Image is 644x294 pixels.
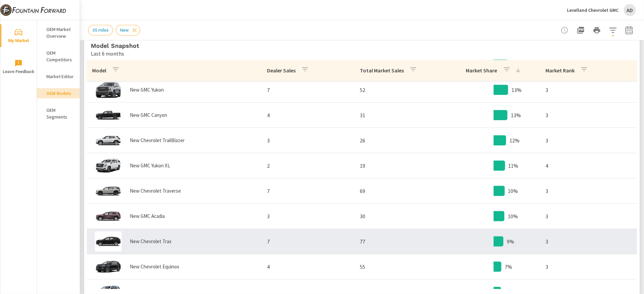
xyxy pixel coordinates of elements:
p: Market Rank [545,67,575,74]
p: 7 [267,187,349,195]
p: Market Share [466,67,497,74]
p: 2 [267,162,349,170]
p: 13% [511,111,521,119]
p: New Chevrolet TrailBlazer [130,137,185,143]
p: OEM Competitors [46,50,74,63]
h5: Model Snapshot [91,42,139,49]
p: New Chevrolet Traverse [130,188,181,194]
p: 7 [267,86,349,94]
p: 10% [508,187,518,195]
img: glamour [95,257,122,277]
button: Select Date Range [622,24,636,37]
p: Market Editor [46,73,74,80]
p: New Chevrolet Equinox [130,264,179,270]
p: 3 [545,263,632,271]
span: Leave Feedback [2,59,35,76]
div: OEM Models [37,88,80,98]
p: Dealer Sales [267,67,296,74]
p: 11% [508,162,519,170]
div: OEM Market Overview [37,24,80,41]
div: nav menu [0,20,37,82]
div: New [116,25,140,36]
p: New GMC Acadia [130,213,165,219]
span: My Market [2,28,35,45]
p: 52 [360,86,442,94]
span: New [116,28,133,33]
button: "Export Report to PDF" [574,24,588,37]
p: 9% [507,237,514,246]
p: 55 [360,263,442,271]
img: glamour [95,130,122,151]
p: 4 [545,162,632,170]
p: 7% [505,263,512,271]
p: 7 [267,237,349,246]
p: 69 [360,187,442,195]
p: Model [92,67,106,74]
img: glamour [95,231,122,252]
p: 4 [267,111,349,119]
img: glamour [95,156,122,176]
p: Total Market Sales [360,67,404,74]
p: 3 [545,136,632,144]
p: New GMC Canyon [130,112,167,118]
p: 12% [509,136,520,144]
img: glamour [95,105,122,125]
p: 3 [545,187,632,195]
p: 31 [360,111,442,119]
p: 26 [360,136,442,144]
button: Print Report [590,24,604,37]
p: 10% [508,212,518,220]
p: New GMC Yukon [130,87,164,93]
p: 77 [360,237,442,246]
p: New GMC Yukon XL [130,163,170,169]
p: 3 [545,86,632,94]
button: Apply Filters [606,24,620,37]
p: 3 [267,212,349,220]
p: OEM Market Overview [46,26,74,39]
p: Levelland Chevrolet GMC [567,7,618,13]
p: 3 [545,237,632,246]
div: AD [624,4,636,16]
span: 35 miles [88,28,113,33]
p: OEM Segments [46,107,74,120]
div: OEM Segments [37,105,80,122]
div: OEM Competitors [37,48,80,65]
p: 3 [545,212,632,220]
p: 3 [267,136,349,144]
div: Market Editor [37,71,80,81]
p: New Chevrolet Trax [130,238,172,244]
p: Last 6 months [91,50,124,58]
img: glamour [95,80,122,100]
p: OEM Models [46,90,74,97]
img: glamour [95,181,122,201]
p: 30 [360,212,442,220]
p: 3 [545,111,632,119]
img: glamour [95,206,122,226]
p: 4 [267,263,349,271]
p: 13% [512,86,522,94]
p: 19 [360,162,442,170]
